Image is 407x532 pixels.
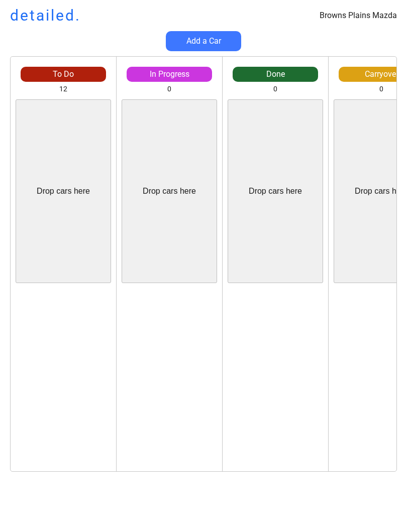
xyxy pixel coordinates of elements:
div: Drop cars here [143,186,196,197]
div: 12 [59,84,67,94]
div: Done [233,69,318,80]
div: 0 [167,84,171,94]
div: Browns Plains Mazda [320,10,397,21]
div: 0 [273,84,277,94]
div: 0 [379,84,383,94]
button: Add a Car [166,31,241,51]
div: Drop cars here [249,186,302,197]
h1: detailed. [10,5,81,26]
div: In Progress [127,69,212,80]
div: Drop cars here [37,186,90,197]
div: To Do [21,69,106,80]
